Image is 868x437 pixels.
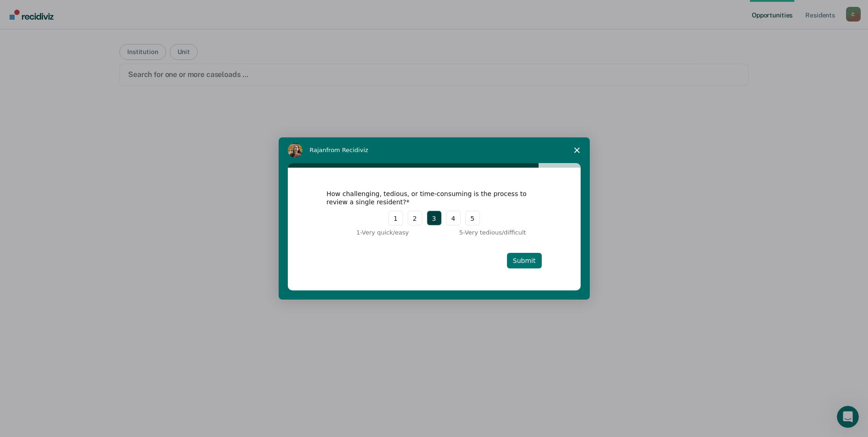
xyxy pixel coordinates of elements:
button: 2 [408,211,422,225]
button: Submit [507,253,542,268]
div: 5 - Very tedious/difficult [459,228,542,237]
img: Profile image for Rajan [288,143,302,158]
button: 5 [465,211,480,225]
div: How challenging, tedious, or time-consuming is the process to review a single resident? [327,190,528,206]
button: 3 [427,211,442,225]
span: from Recidiviz [326,147,368,153]
span: Close survey [564,137,590,163]
div: 1 - Very quick/easy [327,228,409,237]
button: 4 [446,211,461,225]
span: Rajan [310,147,327,153]
button: 1 [388,211,403,225]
